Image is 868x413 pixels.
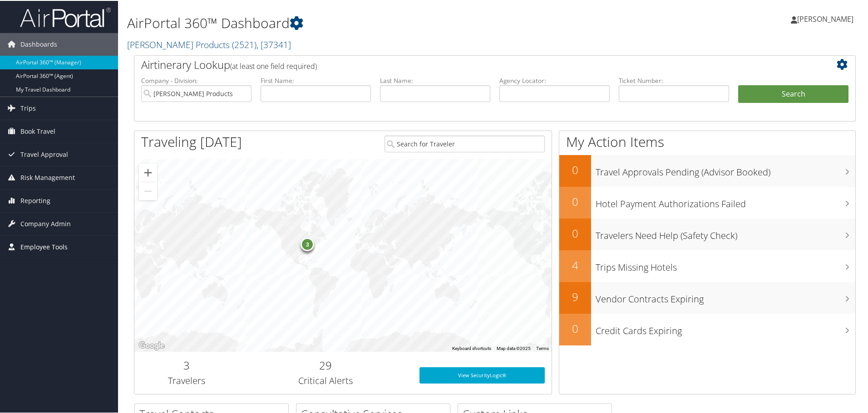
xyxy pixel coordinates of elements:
[139,181,157,199] button: Zoom out
[596,319,855,336] h3: Credit Cards Expiring
[141,131,242,151] h1: Traveling [DATE]
[232,38,256,50] span: ( 2521 )
[20,165,75,188] span: Risk Management
[127,13,617,32] h1: AirPortal 360™ Dashboard
[141,357,232,372] h2: 3
[141,374,232,386] h3: Travelers
[20,96,36,119] span: Trips
[559,257,591,272] h2: 4
[596,160,855,178] h3: Travel Approvals Pending (Advisor Booked)
[452,345,491,351] button: Keyboard shortcuts
[301,236,314,250] div: 3
[20,119,55,142] span: Book Travel
[596,256,855,273] h3: Trips Missing Hotels
[559,288,591,304] h2: 9
[619,75,729,84] label: Ticket Number:
[256,38,291,50] span: , [ 37341 ]
[559,281,855,313] a: 9Vendor Contracts Expiring
[559,161,591,177] h2: 0
[497,345,531,350] span: Map data ©2025
[738,84,848,102] button: Search
[20,6,111,27] img: airportal-logo.png
[499,75,610,84] label: Agency Locator:
[20,32,57,55] span: Dashboards
[137,339,167,351] img: Google
[139,163,157,181] button: Zoom in
[596,192,855,209] h3: Hotel Payment Authorizations Failed
[797,13,853,23] span: [PERSON_NAME]
[246,357,406,372] h2: 29
[559,320,591,335] h2: 0
[559,193,591,209] h2: 0
[141,56,789,72] h2: Airtinerary Lookup
[137,339,167,351] a: Open this area in Google Maps (opens a new window)
[559,186,855,218] a: 0Hotel Payment Authorizations Failed
[559,313,855,345] a: 0Credit Cards Expiring
[791,5,863,32] a: [PERSON_NAME]
[261,75,371,84] label: First Name:
[246,374,406,386] h3: Critical Alerts
[20,142,68,165] span: Travel Approval
[559,249,855,281] a: 4Trips Missing Hotels
[596,287,855,305] h3: Vendor Contracts Expiring
[20,189,50,211] span: Reporting
[559,225,591,240] h2: 0
[385,135,545,151] input: Search for Traveler
[559,131,855,151] h1: My Action Items
[230,60,317,70] span: (at least one field required)
[127,38,291,50] a: [PERSON_NAME] Products
[380,75,490,84] label: Last Name:
[20,235,68,258] span: Employee Tools
[596,224,855,241] h3: Travelers Need Help (Safety Check)
[141,75,252,84] label: Company - Division:
[559,154,855,186] a: 0Travel Approvals Pending (Advisor Booked)
[20,212,71,234] span: Company Admin
[559,218,855,249] a: 0Travelers Need Help (Safety Check)
[536,345,549,350] a: Terms (opens in new tab)
[419,366,545,383] a: View SecurityLogic®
